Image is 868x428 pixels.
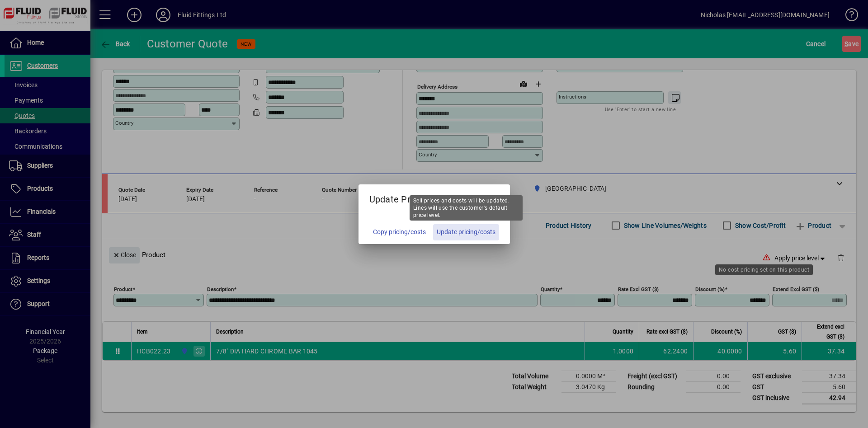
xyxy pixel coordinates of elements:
[369,224,429,240] button: Copy pricing/costs
[433,224,499,240] button: Update pricing/costs
[359,184,510,211] h5: Update Pricing?
[437,227,495,237] span: Update pricing/costs
[373,227,426,237] span: Copy pricing/costs
[410,195,523,221] div: Sell prices and costs will be updated. Lines will use the customer's default price level.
